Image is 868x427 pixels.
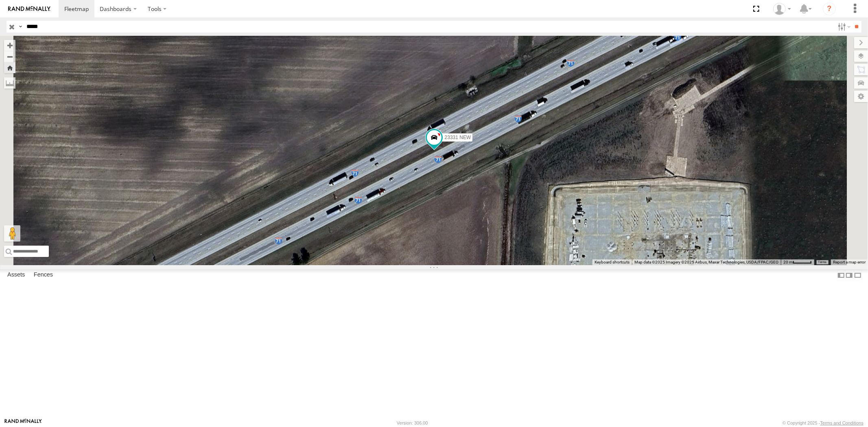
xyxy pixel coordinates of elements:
[783,420,864,425] div: © Copyright 2025 -
[17,21,24,33] label: Search Query
[4,419,42,427] a: Visit our Website
[634,260,778,264] span: Map data ©2025 Imagery ©2025 Airbus, Maxar Technologies, USDA/FPAC/GEO
[4,51,15,62] button: Zoom out
[845,269,853,281] label: Dock Summary Table to the Right
[397,420,428,425] div: Version: 306.00
[595,259,630,265] button: Keyboard shortcuts
[835,21,852,33] label: Search Filter Options
[4,225,20,242] button: Drag Pegman onto the map to open Street View
[820,420,864,425] a: Terms and Conditions
[854,91,868,102] label: Map Settings
[444,135,471,141] span: 23331 NEW
[837,269,845,281] label: Dock Summary Table to the Left
[8,6,50,12] img: rand-logo.svg
[3,270,29,281] label: Assets
[818,261,827,264] a: Terms (opens in new tab)
[4,62,15,73] button: Zoom Home
[854,269,862,281] label: Hide Summary Table
[781,259,814,265] button: Map Scale: 20 m per 43 pixels
[4,40,15,51] button: Zoom in
[833,260,866,264] a: Report a map error
[783,260,793,264] span: 20 m
[823,2,836,15] i: ?
[30,270,57,281] label: Fences
[4,77,15,89] label: Measure
[770,3,794,15] div: Sardor Khadjimedov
